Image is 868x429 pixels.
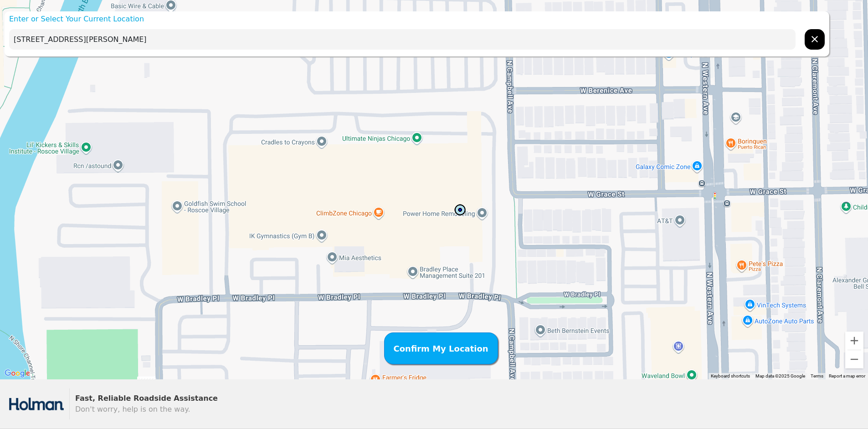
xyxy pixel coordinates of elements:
button: Keyboard shortcuts [711,373,750,379]
span: Don't worry, help is on the way. [75,405,190,414]
a: Report a map error [829,373,865,378]
button: Confirm My Location [384,332,498,364]
span: Confirm My Location [394,342,488,355]
p: Enter or Select Your Current Location [5,14,829,25]
img: Google [2,368,32,379]
strong: Fast, Reliable Roadside Assistance [75,394,218,403]
img: trx now logo [9,398,64,410]
a: Terms (opens in new tab) [811,373,823,378]
button: Zoom out [845,350,863,368]
span: Map data ©2025 Google [755,373,805,378]
a: Open this area in Google Maps (opens a new window) [2,368,32,379]
button: Zoom in [845,332,863,350]
button: chevron forward outline [805,29,825,50]
input: Enter Your Address... [9,29,796,50]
